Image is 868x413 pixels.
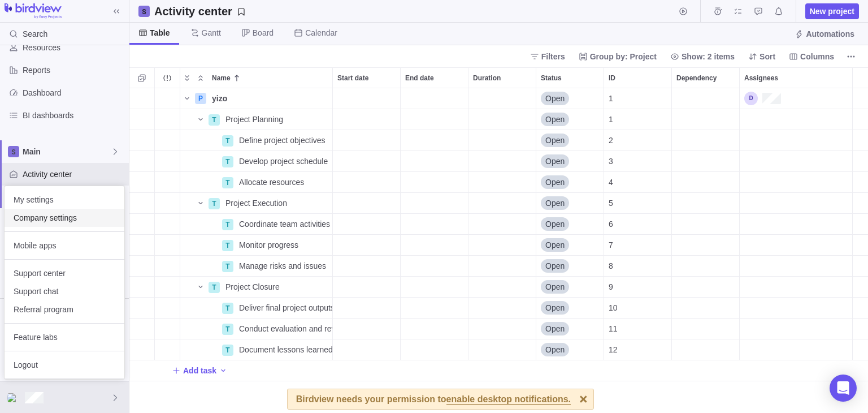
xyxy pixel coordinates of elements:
span: Support chat [14,286,115,297]
a: My settings [5,191,124,209]
span: Logout [14,359,115,371]
a: Referral program [5,300,124,319]
a: Company settings [5,209,124,227]
a: Logout [5,356,124,374]
a: Feature labs [5,328,124,346]
span: My settings [14,194,115,205]
span: Support center [14,268,115,279]
div: Deon [7,391,20,405]
a: Mobile apps [5,236,124,255]
span: Referral program [14,304,115,315]
span: Company settings [14,212,115,223]
span: Feature labs [14,332,115,343]
a: Support center [5,264,124,282]
a: Support chat [5,282,124,300]
span: Mobile apps [14,240,115,251]
img: Show [7,393,20,402]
